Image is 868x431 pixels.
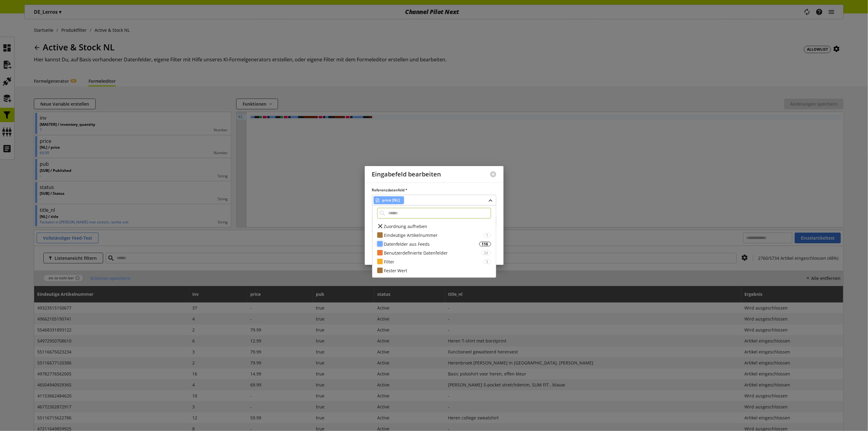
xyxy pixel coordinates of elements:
[483,233,491,237] div: 1
[384,267,491,274] div: Fester Wert
[384,250,481,256] div: Benutzerdefinierte Datenfelder
[483,259,491,264] div: 3
[372,171,441,178] h2: Eingabefeld bearbeiten
[384,241,479,247] div: Datenfelder aus Feeds
[384,259,483,265] div: Filter
[479,242,491,246] div: 116
[382,197,400,204] span: price [NL]
[481,251,491,255] div: 24
[372,187,496,193] label: Referenzdatenfeld *
[384,223,428,230] span: Zuordnung aufheben
[384,232,483,238] div: Eindeutige Artikelnummer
